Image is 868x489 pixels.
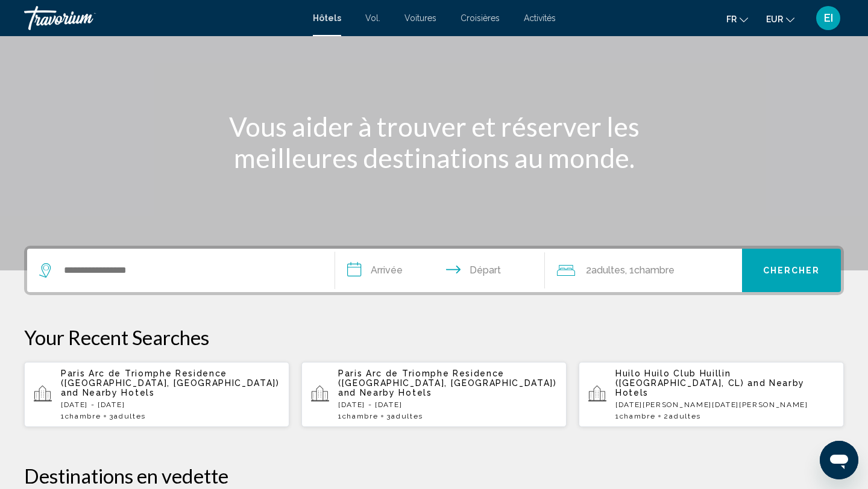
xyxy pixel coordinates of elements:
[615,369,744,388] span: Huilo Huilo Club Huillin ([GEOGRAPHIC_DATA], CL)
[338,369,557,388] span: Paris Arc de Triomphe Residence ([GEOGRAPHIC_DATA], [GEOGRAPHIC_DATA])
[109,412,145,420] span: 3
[386,412,423,420] span: 3
[634,264,675,276] span: Chambre
[669,412,701,420] span: Adultes
[61,388,155,397] span: and Nearby Hotels
[24,325,844,349] p: Your Recent Searches
[820,441,858,479] iframe: Bouton de lancement de la fenêtre de messagerie
[824,11,833,24] font: EI
[27,249,841,292] div: Search widget
[615,378,805,397] span: and Nearby Hotels
[766,14,783,24] font: EUR
[61,400,280,409] p: [DATE] - [DATE]
[726,10,748,28] button: Changer de langue
[461,13,500,23] a: Croisières
[625,262,675,279] span: , 1
[61,412,101,420] span: 1
[664,412,700,420] span: 2
[24,464,844,488] h2: Destinations en vedette
[301,361,567,428] button: Paris Arc de Triomphe Residence ([GEOGRAPHIC_DATA], [GEOGRAPHIC_DATA]) and Nearby Hotels[DATE] - ...
[615,400,834,409] p: [DATE][PERSON_NAME][DATE][PERSON_NAME]
[61,369,280,388] span: Paris Arc de Triomphe Residence ([GEOGRAPHIC_DATA], [GEOGRAPHIC_DATA])
[342,412,379,420] span: Chambre
[766,10,794,28] button: Changer de devise
[338,388,432,397] span: and Nearby Hotels
[545,249,743,292] button: Travelers: 2 adults, 0 children
[338,400,557,409] p: [DATE] - [DATE]
[365,13,380,23] a: Vol.
[114,412,146,420] span: Adultes
[24,361,289,428] button: Paris Arc de Triomphe Residence ([GEOGRAPHIC_DATA], [GEOGRAPHIC_DATA]) and Nearby Hotels[DATE] - ...
[579,361,844,428] button: Huilo Huilo Club Huillin ([GEOGRAPHIC_DATA], CL) and Nearby Hotels[DATE][PERSON_NAME][DATE][PERSO...
[615,412,655,420] span: 1
[813,5,844,31] button: Menu utilisateur
[591,264,625,276] span: Adultes
[763,266,820,276] span: Chercher
[391,412,423,420] span: Adultes
[338,412,378,420] span: 1
[24,6,301,30] a: Travorium
[726,14,737,24] font: fr
[208,111,660,173] h1: Vous aider à trouver et réserver les meilleures destinations au monde.
[524,13,556,23] a: Activités
[404,13,436,23] a: Voitures
[586,262,625,279] span: 2
[620,412,656,420] span: Chambre
[742,249,841,292] button: Chercher
[335,249,545,292] button: Check in and out dates
[313,13,341,23] a: Hôtels
[65,412,101,420] span: Chambre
